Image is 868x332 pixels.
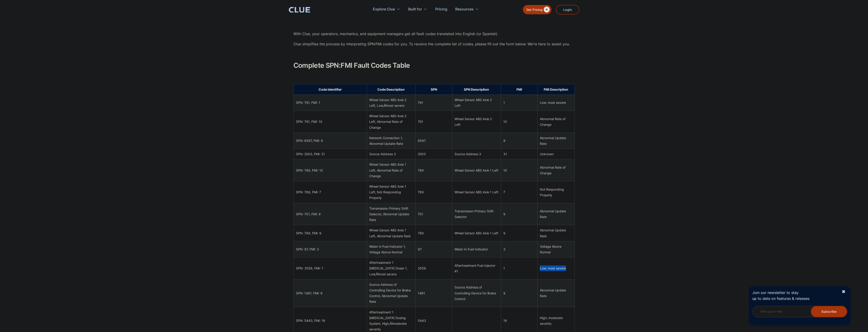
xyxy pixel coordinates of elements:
td: SPN: 789, FMI: 7 [293,181,367,203]
td: 3 [501,241,538,257]
h2: Complete SPN:FMI Fault Codes Table [293,62,575,69]
div: Wheel Sensor ABS Axle 2 Left [455,116,499,127]
div: Abnormal Update Rate [540,287,572,299]
input: Subscribe [811,306,847,317]
td: SPN: 6597, FMI: 9 [293,133,367,149]
div: Abnormal Update Rate [540,135,572,146]
div: Transmission Primary Shift Selector, Abnormal Update Rate [369,206,413,223]
div: Source Address of Controlling Device for Brake Control [455,284,499,302]
td: 9 [501,203,538,225]
td: 1 [501,95,538,111]
div: Transmission Primary Shift Selector [455,208,499,220]
td: 789 [416,159,452,181]
th: FMI [501,84,538,95]
div: Network Connection 1, Abnormal Update Rate [369,135,413,146]
td: 789 [416,225,452,241]
th: Code Identifier [293,84,367,95]
td: SPN: 791, FMI: 1 [293,95,367,111]
td: SPN: 3556, FMI: 1 [293,257,367,279]
td: SPN: 789, FMI: 9 [293,225,367,241]
div: Wheel Sensor ABS Axle 1 Left, Not Responding Properly [369,184,413,201]
p: ‍ [293,21,575,27]
td: 791 [416,111,452,133]
div: Resources [455,2,474,17]
td: 1 [501,257,538,279]
td: 1481 [416,279,452,307]
p: ‍ [293,51,575,57]
div: Abnormal Rate of Change [540,165,572,176]
p: With Clue, your operators, mechanics, and equipment managers get all fault codes translated into ... [293,31,575,37]
div:  [543,7,550,12]
div: Abnormal Update Rate [540,208,572,220]
div: Aftertreatment 1 [MEDICAL_DATA] Doser 1, Low‚Äîmost severe [369,260,413,277]
div: Voltage Above Normal [540,244,572,255]
div: Wheel Sensor ABS Axle 1 Left [455,230,499,236]
input: Enter your E-mail [752,306,847,317]
form: Newsletter [752,306,847,322]
th: FMI Description [538,84,575,95]
td: 7 [501,181,538,203]
th: SPN Description [452,84,501,95]
td: 6597 [416,133,452,149]
td: SPN: 791, FMI: 10 [293,111,367,133]
td: 97 [416,241,452,257]
div: Wheel Sensor ABS Axle 1 Left [455,167,499,173]
div: Resources [455,2,479,17]
td: 751 [416,203,452,225]
td: 9 [501,279,538,307]
div: Not Responding Properly [540,187,572,198]
div: Source Address of Controlling Device for Brake Control, Abnormal Update Rate [369,282,413,305]
td: SPN: 751, FMI: 9 [293,203,367,225]
p: ‍ [293,74,575,79]
div: Aftertreatment Fuel Injector #1 [455,263,499,274]
td: SPN: 2003, FMI: 31 [293,149,367,159]
td: Low; most severe [538,95,575,111]
div: Abnormal Update Rate [540,227,572,239]
div: Get Pricing [526,7,543,12]
div: ✖ [842,289,846,295]
td: Low; most severe [538,257,575,279]
div: Built for [408,2,427,17]
td: 3556 [416,257,452,279]
p: Join our newsletter to stay up to date on features & releases [752,290,838,301]
td: SPN: 97, FMI: 3 [293,241,367,257]
td: 10 [501,159,538,181]
div: Wheel Sensor ABS Axle 2 Left, Abnormal Rate of Change [369,113,413,130]
div: Wheel Sensor ABS Axle 1 Left, Abnormal Rate of Change [369,162,413,179]
div: Wheel Sensor ABS Axle 2 Left, Low‚Äîmost severe [369,97,413,108]
div: Water In Fuel Indicator [455,246,499,252]
div: Abnormal Rate of Change [540,116,572,127]
th: SPN [416,84,452,95]
div: Wheel Sensor ABS Axle 1 Left [455,189,499,195]
td: 789 [416,181,452,203]
div: Explore Clue [373,2,395,17]
div: Wheel Sensor ABS Axle 2 Left [455,97,499,108]
div: Source Address 3 [455,151,499,157]
p: Clue simplifies the process by interpreting SPN:FMI codes for you. To receive the complete list o... [293,41,575,47]
td: 10 [501,111,538,133]
div: Source Address 3 [369,151,413,157]
td: 31 [501,149,538,159]
div: High; moderate severity [540,315,572,326]
div: Wheel Sensor ABS Axle 1 Left, Abnormal Update Rate [369,227,413,239]
div: Built for [408,2,422,17]
a: Get Pricing [523,5,551,14]
td: SPN: 789, FMI: 10 [293,159,367,181]
div: Water In Fuel Indicator 1, Voltage Above Normal [369,244,413,255]
a: Login [556,5,579,15]
td: SPN: 1481, FMI: 9 [293,279,367,307]
td: 791 [416,95,452,111]
th: Code Description [367,84,416,95]
td: 9 [501,133,538,149]
a: Pricing [435,2,447,17]
div: Explore Clue [373,2,400,17]
td: 2003 [416,149,452,159]
td: 9 [501,225,538,241]
td: Unknown [538,149,575,159]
